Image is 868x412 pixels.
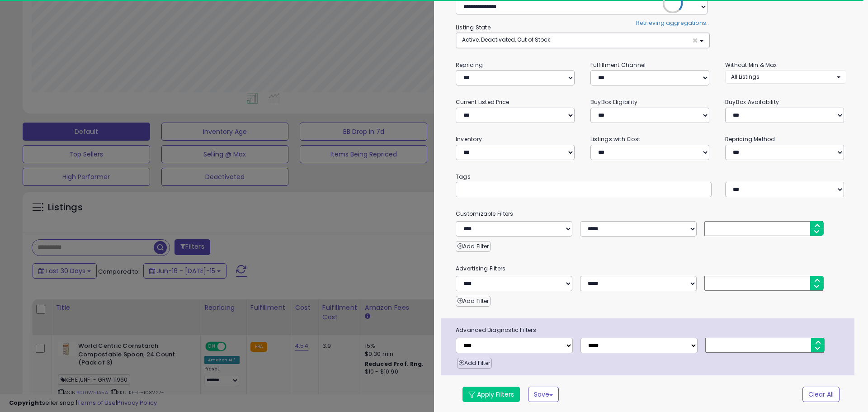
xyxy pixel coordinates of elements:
[590,135,640,143] small: Listings with Cost
[456,24,491,31] small: Listing State
[802,387,840,402] button: Clear All
[449,264,853,274] small: Advertising Filters
[636,19,709,27] div: Retrieving aggregations..
[457,358,492,369] button: Add Filter
[456,135,482,143] small: Inventory
[449,172,853,182] small: Tags
[456,98,509,106] small: Current Listed Price
[456,296,491,307] button: Add Filter
[725,135,775,143] small: Repricing Method
[456,61,483,69] small: Repricing
[449,209,853,219] small: Customizable Filters
[528,387,559,402] button: Save
[449,325,854,335] span: Advanced Diagnostic Filters
[456,241,491,252] button: Add Filter
[462,36,550,43] span: Active, Deactivated, Out of Stock
[462,387,520,402] button: Apply Filters
[456,33,709,48] button: Active, Deactivated, Out of Stock ×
